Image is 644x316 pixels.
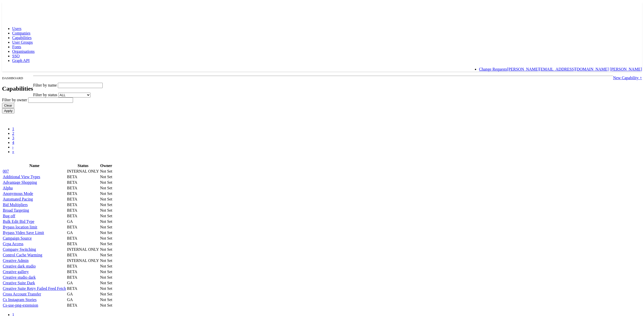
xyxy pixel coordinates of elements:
[3,219,34,224] a: Bulk Edit Bid Type
[67,219,73,224] span: GA
[67,286,77,291] span: BETA
[3,253,42,257] a: Control Cache Warming
[67,197,77,201] span: BETA
[67,264,77,268] span: BETA
[12,40,33,44] a: User Groups
[12,31,30,35] a: Companies
[100,258,113,263] td: Not Set
[507,67,609,71] a: [PERSON_NAME][EMAIL_ADDRESS][DOMAIN_NAME]
[100,180,113,185] td: Not Set
[67,258,99,263] span: INTERNAL ONLY
[610,67,642,71] a: [PERSON_NAME]
[12,136,14,140] a: 3
[3,225,37,229] a: Bypass location limit
[3,258,29,263] a: Creative Admin
[67,175,77,179] span: BETA
[613,76,642,80] a: New Capability +
[100,269,113,274] td: Not Set
[67,242,77,246] span: BETA
[3,270,29,274] a: Creative gallery
[100,264,113,269] td: Not Set
[2,108,14,113] input: Apply
[3,180,37,185] a: Advantage Shopping
[67,208,77,212] span: BETA
[100,174,113,179] td: Not Set
[100,163,113,168] th: Owner
[67,275,77,279] span: BETA
[3,303,38,307] a: Cs-use-png-extension
[33,93,57,97] span: Filter by status
[67,253,77,257] span: BETA
[12,36,31,40] a: Capabilities
[12,54,20,58] a: SSO
[67,303,77,307] span: BETA
[100,230,113,235] td: Not Set
[3,208,29,212] a: Broad Targeting
[100,253,113,258] td: Not Set
[3,191,33,196] a: Anonymous Mode
[3,214,15,218] a: Bug off
[100,292,113,297] td: Not Set
[100,219,113,224] td: Not Set
[100,236,113,241] td: Not Set
[67,203,77,207] span: BETA
[67,270,77,274] span: BETA
[67,163,99,168] th: Status
[100,286,113,291] td: Not Set
[67,230,73,235] span: GA
[3,286,66,291] a: Creative Suite Retry Failed Feed Fetch
[100,169,113,174] td: Not Set
[100,202,113,207] td: Not Set
[100,241,113,246] td: Not Set
[12,131,14,136] a: 2
[3,247,36,252] a: Company Switching
[67,236,77,240] span: BETA
[12,26,21,31] a: Users
[67,247,99,252] span: INTERNAL ONLY
[12,127,14,131] a: 1
[3,186,13,190] a: Alpha
[12,149,14,154] a: »
[3,292,41,296] a: Cross Account Transfer
[3,203,28,207] a: Bid Multipliers
[2,85,33,92] h2: Capabilities
[3,197,33,201] a: Automated Pacing
[2,76,23,80] small: DASHBOARD
[100,197,113,202] td: Not Set
[12,45,21,49] a: Fonts
[3,230,44,235] a: Bypass Video Save Limit
[67,214,77,218] span: BETA
[3,242,23,246] a: Ccpa Access
[12,58,30,63] a: Graph API
[3,275,36,279] a: Creative studio dark
[100,191,113,196] td: Not Set
[3,175,40,179] a: Additional View Types
[67,281,73,285] span: GA
[12,140,14,145] a: 4
[12,145,13,149] a: ›
[67,225,77,229] span: BETA
[2,103,14,108] input: Clear
[3,297,37,302] a: Cs Instagram Stories
[67,191,77,196] span: BETA
[100,247,113,252] td: Not Set
[100,303,113,308] td: Not Set
[479,67,507,71] a: Change Requests
[100,280,113,286] td: Not Set
[3,264,36,268] a: Creative dark studio
[67,169,99,173] span: INTERNAL ONLY
[67,297,73,302] span: GA
[67,180,77,185] span: BETA
[3,163,66,168] th: Name
[12,49,35,54] a: Organisations
[67,292,73,296] span: GA
[100,225,113,230] td: Not Set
